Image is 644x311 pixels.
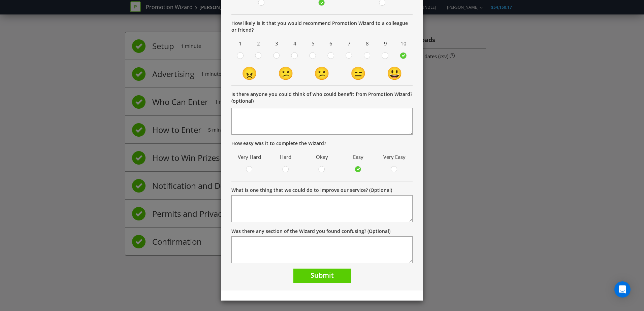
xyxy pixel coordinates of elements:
label: Was there any section of the Wizard you found confusing? (Optional) [231,228,390,235]
td: 😃 [376,64,413,82]
p: Is there anyone you could think of who could benefit from Promotion Wizard? (optional) [231,91,413,104]
p: How easy was it to complete the Wizard? [231,140,413,147]
p: How likely is it that you would recommend Promotion Wizard to a colleague or friend? [231,20,413,33]
span: Submit [311,271,334,280]
span: Easy [344,152,373,162]
td: 😠 [231,64,268,82]
span: Hard [271,152,301,162]
span: 9 [378,38,393,49]
label: What is one thing that we could do to improve our service? (Optional) [231,187,392,194]
span: 3 [269,38,284,49]
span: 4 [287,38,302,49]
span: 1 [233,38,248,49]
div: Open Intercom Messenger [614,281,631,298]
span: Very Easy [380,152,409,162]
span: Okay [307,152,337,162]
span: 8 [360,38,375,49]
span: 6 [324,38,339,49]
td: 😕 [268,64,304,82]
span: 2 [251,38,266,49]
button: Submit [293,269,351,283]
td: 😑 [340,64,377,82]
span: 10 [396,38,411,49]
td: 😕 [304,64,340,82]
span: 7 [342,38,357,49]
span: 5 [305,38,320,49]
span: Very Hard [235,152,264,162]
